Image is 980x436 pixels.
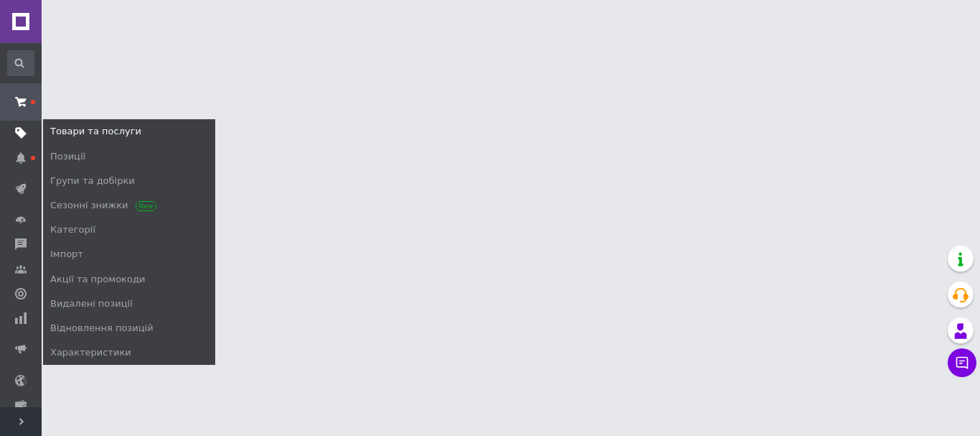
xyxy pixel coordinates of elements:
span: Відновлення позицій [50,322,154,335]
span: Товари та послуги [50,125,141,138]
span: Видалені позиції [50,297,133,310]
span: Сезонні знижки [50,199,153,212]
span: Позиції [50,150,85,163]
a: Акції та промокоди [43,267,215,292]
a: Групи та добірки [43,169,215,193]
a: Характеристики [43,340,215,365]
a: Видалені позиції [43,292,215,316]
button: Чат з покупцем [948,348,976,377]
span: Імпорт [50,248,83,261]
a: Категорії [43,218,215,242]
span: Категорії [50,223,95,236]
a: Позиції [43,144,215,169]
span: Характеристики [50,346,131,359]
a: Імпорт [43,242,215,266]
span: Групи та добірки [50,175,135,187]
a: Відновлення позицій [43,316,215,340]
span: Акції та промокоди [50,273,145,286]
a: Сезонні знижки [43,193,215,218]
